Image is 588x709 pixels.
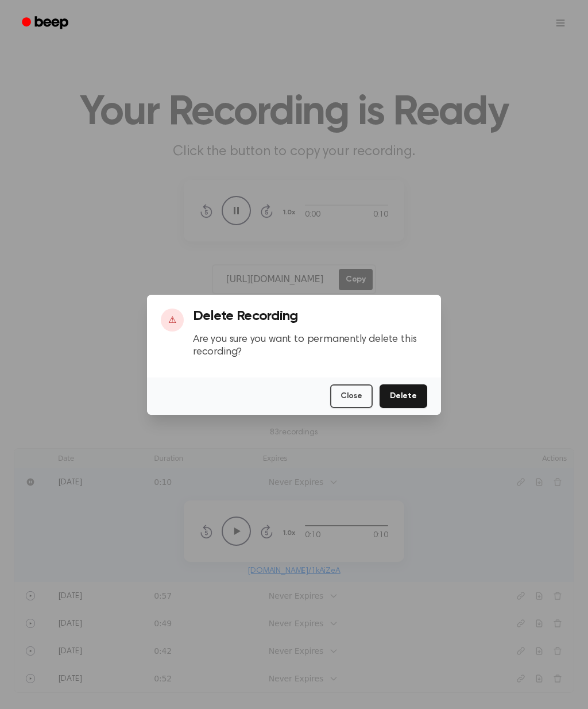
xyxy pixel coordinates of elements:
[547,9,574,37] button: Open menu
[193,309,427,324] h3: Delete Recording
[14,12,79,34] a: Beep
[193,333,427,359] p: Are you sure you want to permanently delete this recording?
[380,384,427,408] button: Delete
[161,309,184,332] div: ⚠
[330,384,373,408] button: Close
